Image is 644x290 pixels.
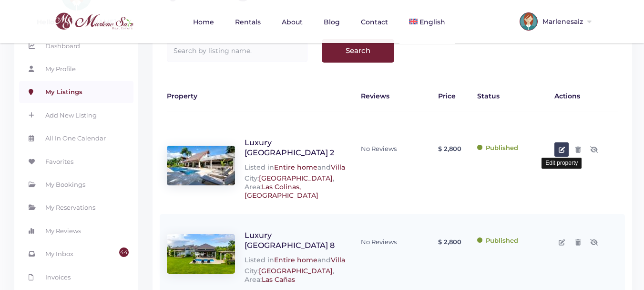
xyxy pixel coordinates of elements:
[160,91,354,101] div: Property
[235,174,347,200] div: City: , Area:
[331,163,345,172] a: Villa
[419,18,445,26] span: English
[19,81,133,103] a: My Listings
[438,221,461,262] span: $ 2,800
[245,138,334,157] a: Luxury [GEOGRAPHIC_DATA] 2
[438,129,461,170] span: $ 2,800
[19,104,133,126] a: Add New Listing
[259,267,333,275] a: [GEOGRAPHIC_DATA]
[19,150,133,172] a: Favorites
[361,145,397,153] div: No Reviews
[19,127,133,149] a: All In One Calendar
[431,91,470,101] div: Price
[361,238,397,246] div: No Reviews
[235,226,347,264] div: Listed in and
[477,144,541,152] div: Published
[19,35,133,57] a: Dashboard
[19,266,133,288] a: Invoices
[235,133,347,172] div: Listed in and
[235,267,347,284] div: City: , Area:
[354,91,431,101] div: Reviews
[470,91,548,101] div: Status
[538,18,585,25] span: Marlenesaiz
[19,58,133,80] a: My Profile
[542,158,582,169] div: Edit property
[19,173,133,195] a: My Bookings
[274,163,317,172] a: Entire home
[245,183,318,200] a: Las Colinas, [GEOGRAPHIC_DATA]
[259,174,333,183] a: [GEOGRAPHIC_DATA]
[245,231,335,250] a: Luxury [GEOGRAPHIC_DATA] 8
[167,234,235,274] img: image
[322,39,394,62] input: Search
[547,91,625,101] div: Actions
[331,256,345,264] a: Villa
[119,247,129,257] div: 44
[274,256,317,264] a: Entire home
[167,146,235,185] img: image
[19,196,133,218] a: My Reservations
[262,275,295,284] a: Las Cañas
[41,10,136,32] img: logo
[167,39,307,62] input: Search by listing name.
[477,236,541,245] div: Published
[19,220,133,242] a: My Reviews
[19,243,133,265] a: 44My Inbox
